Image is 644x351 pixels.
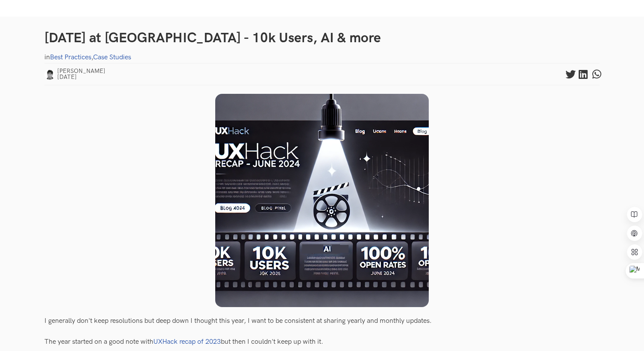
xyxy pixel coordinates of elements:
a: UXHack recap of 2023 [153,338,221,346]
span: [PERSON_NAME] [DATE] [57,68,105,80]
h1: [DATE] at [GEOGRAPHIC_DATA] - 10k Users, AI & more [44,32,600,45]
div: in , [44,54,600,61]
a: Best Practices [50,53,91,61]
div: The year started on a good note with but then I couldn't keep up with it. [44,334,600,350]
img: Nishith Gupta pic [44,69,55,80]
img: June 2024 at UXHack - 10k Users, AI & more | UXHack banner [215,94,429,307]
div: I generally don't keep resolutions but deep down I thought this year, I want to be consistent at ... [44,313,600,329]
a: Case Studies [93,53,131,61]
